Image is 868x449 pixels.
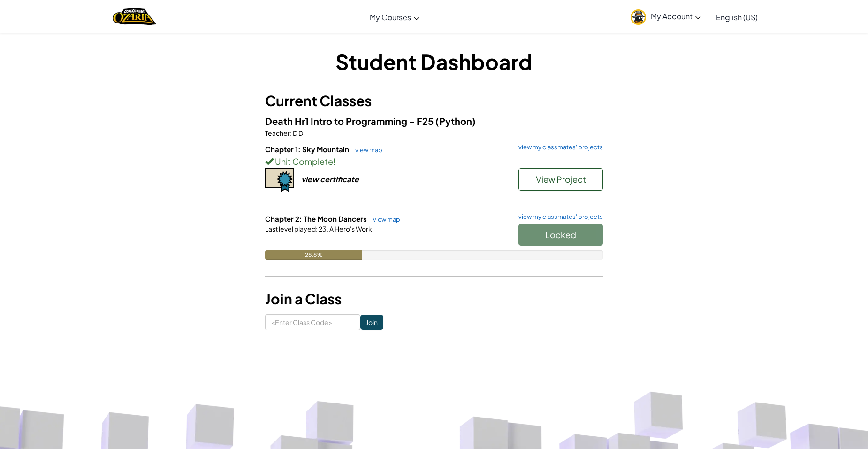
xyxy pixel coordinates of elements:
[265,115,435,127] span: Death Hr1 Intro to Programming - F25
[365,4,424,30] a: My Courses
[292,129,303,137] span: D D
[711,4,762,30] a: English (US)
[265,174,359,184] a: view certificate
[113,7,156,26] a: Ozaria by CodeCombat logo
[265,250,362,260] div: 28.8%
[518,168,603,191] button: View Project
[318,224,328,233] span: 23.
[435,115,476,127] span: (Python)
[370,12,411,22] span: My Courses
[333,156,335,167] span: !
[328,224,372,233] span: A Hero's Work
[265,145,350,154] span: Chapter 1: Sky Mountain
[350,146,382,154] a: view map
[113,7,156,26] img: Home
[631,9,646,25] img: avatar
[265,314,360,330] input: <Enter Class Code>
[316,224,318,233] span: :
[290,129,292,137] span: :
[301,174,359,184] div: view certificate
[265,129,290,137] span: Teacher
[265,288,603,310] h3: Join a Class
[536,174,586,185] span: View Project
[514,214,603,220] a: view my classmates' projects
[265,90,603,111] h3: Current Classes
[716,12,758,22] span: English (US)
[265,214,368,223] span: Chapter 2: The Moon Dancers
[514,144,603,150] a: view my classmates' projects
[360,315,383,330] input: Join
[626,2,706,31] a: My Account
[265,224,316,233] span: Last level played
[265,47,603,76] h1: Student Dashboard
[651,11,701,21] span: My Account
[368,216,400,223] a: view map
[274,156,333,167] span: Unit Complete
[265,168,294,193] img: certificate-icon.png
